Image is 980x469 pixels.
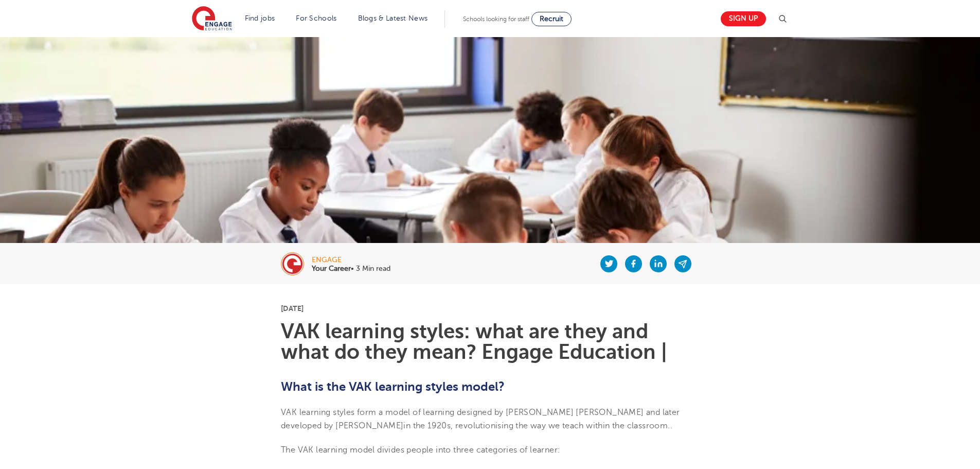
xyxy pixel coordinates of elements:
a: For Schools [296,14,336,22]
span: in the 1920s, revolutionising the way we teach within the classroom. [403,421,670,430]
a: Sign up [721,11,766,26]
span: Schools looking for staff [463,15,529,23]
span: VAK learning styles form a model of learning designed by [PERSON_NAME] [PERSON_NAME] and later de... [281,408,680,430]
h1: VAK learning styles: what are they and what do they mean? Engage Education | [281,321,699,362]
a: Recruit [531,12,572,26]
b: What is the VAK learning styles model? [281,379,505,394]
a: Blogs & Latest News [358,14,428,22]
a: Find jobs [245,14,275,22]
img: Engage Education [192,6,232,32]
div: engage [312,256,390,264]
span: Recruit [540,15,563,23]
p: • 3 Min read [312,265,390,272]
span: The VAK learning model divides people into three categories of learner: [281,445,560,455]
b: Your Career [312,265,351,272]
p: [DATE] [281,305,699,312]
